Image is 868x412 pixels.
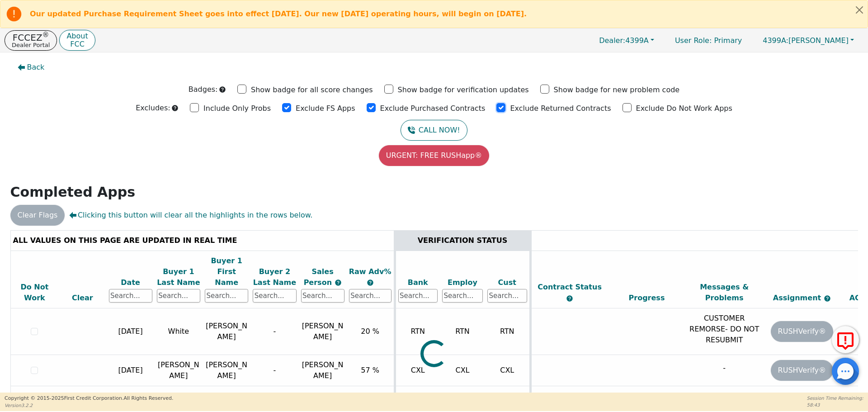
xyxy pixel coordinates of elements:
[807,395,863,402] p: Session Time Remaining:
[599,36,649,45] span: 4399A
[599,36,625,45] span: Dealer:
[69,210,312,221] span: Clicking this button will clear all the highlights in the rows below.
[59,30,95,51] button: AboutFCC
[636,103,732,114] p: Exclude Do Not Work Apps
[5,395,173,403] p: Copyright © 2015- 2025 First Credit Corporation.
[66,41,88,48] p: FCC
[12,42,50,48] p: Dealer Portal
[203,103,271,114] p: Include Only Probs
[666,32,751,49] p: Primary
[66,33,88,40] p: About
[10,57,52,78] button: Back
[123,395,173,401] span: All Rights Reserved.
[666,32,751,49] a: User Role: Primary
[42,31,49,39] sup: ®
[398,85,529,95] p: Show badge for verification updates
[12,33,50,42] p: FCCEZ
[763,36,788,45] span: 4399A:
[554,85,680,95] p: Show badge for new problem code
[30,9,527,18] b: Our updated Purchase Requirement Sheet goes into effect [DATE]. Our new [DATE] operating hours, w...
[675,36,712,45] span: User Role :
[189,84,218,95] p: Badges:
[296,103,355,114] p: Exclude FS Apps
[832,326,859,353] button: Report Error to FCC
[5,402,173,409] p: Version 3.2.2
[10,184,136,200] strong: Completed Apps
[753,33,863,47] button: 4399A:[PERSON_NAME]
[27,62,45,73] span: Back
[590,33,664,47] button: Dealer:4399A
[851,0,868,19] button: Close alert
[379,145,490,166] button: URGENT: FREE RUSHapp®
[136,103,170,114] p: Excludes:
[251,85,373,95] p: Show badge for all score changes
[5,30,57,51] button: FCCEZ®Dealer Portal
[807,402,863,408] p: 58:43
[380,103,486,114] p: Exclude Purchased Contracts
[401,120,467,141] button: CALL NOW!
[510,103,611,114] p: Exclude Returned Contracts
[763,36,849,45] span: [PERSON_NAME]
